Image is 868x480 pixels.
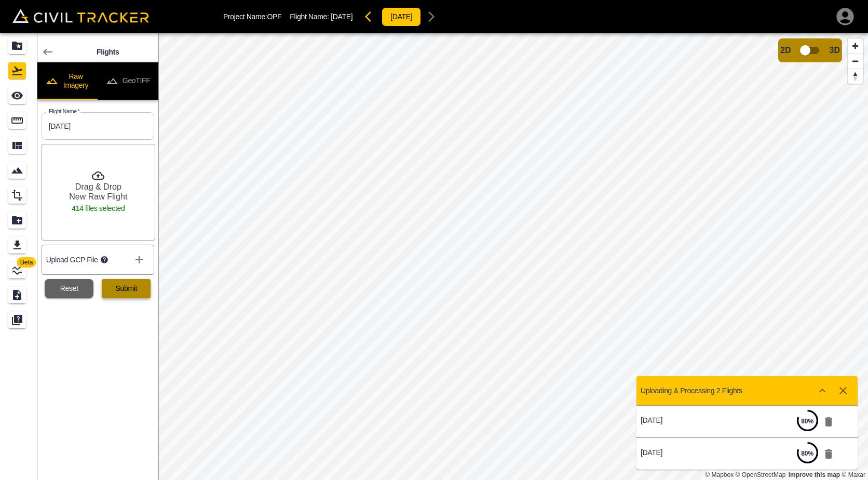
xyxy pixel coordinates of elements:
[641,416,747,424] p: [DATE]
[812,380,833,401] button: Show more
[331,12,352,21] span: [DATE]
[780,46,791,55] span: 2D
[848,54,863,69] button: Zoom out
[12,9,149,23] img: Civil Tracker
[736,471,786,478] a: OpenStreetMap
[382,7,421,26] button: [DATE]
[641,386,742,395] p: Uploading & Processing 2 Flights
[641,448,747,457] p: [DATE]
[789,471,840,478] a: Map feedback
[801,418,813,425] strong: 80 %
[830,46,840,55] span: 3D
[842,471,865,478] a: Maxar
[705,471,734,478] a: Mapbox
[223,12,281,21] p: Project Name: OPF
[848,69,863,84] button: Reset bearing to north
[801,450,813,457] strong: 80 %
[848,38,863,54] button: Zoom in
[290,12,352,21] p: Flight Name:
[158,33,868,480] canvas: Map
